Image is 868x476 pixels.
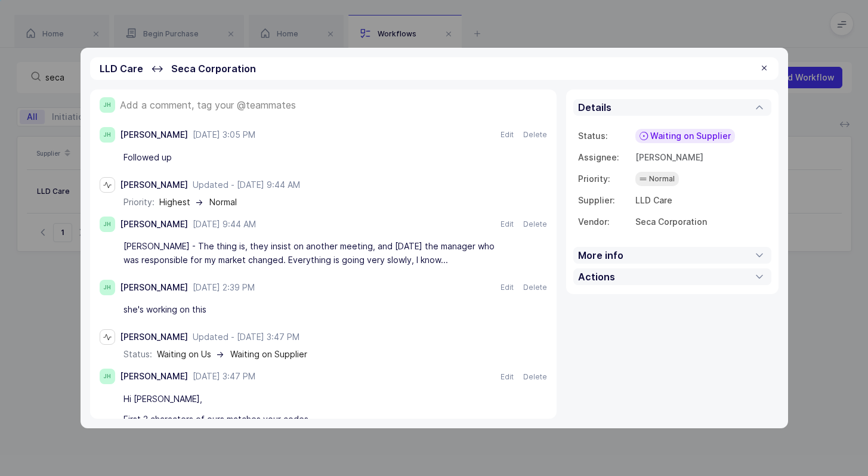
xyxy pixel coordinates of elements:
div: Waiting on Supplier [635,129,735,143]
div: Normal [635,172,679,186]
div: [PERSON_NAME] [120,220,188,229]
div: status: [123,350,152,359]
div: she's working on this [123,300,511,320]
span: JH [100,280,115,295]
button: Delete [523,220,547,228]
div: Followed up [123,147,511,168]
div: More info [573,247,771,264]
div: [PERSON_NAME] [120,130,188,140]
div: First 3 characters of ours matches your codes. [123,409,511,429]
td: LLD Care [635,190,767,211]
span: JH [100,127,115,143]
span: Updated - [DATE] 3:47 PM [193,332,299,342]
span: [DATE] 3:47 PM [193,371,255,381]
div: [PERSON_NAME] [635,153,703,162]
div: [PERSON_NAME] [120,180,188,190]
span: Seca Corporation [171,63,256,75]
div: More info [578,241,629,270]
span: Highest [159,197,190,207]
span: Normal [209,197,237,207]
button: Edit [501,283,514,292]
div: Details [573,116,771,242]
button: Edit [501,131,514,139]
div: [PERSON_NAME] [120,332,188,342]
button: Edit [501,373,514,381]
div: Actions [578,262,621,291]
span: Updated - [DATE] 9:44 AM [193,180,300,190]
button: Delete [523,131,547,139]
div: Details [573,99,771,116]
span: JH [100,217,115,232]
td: Priority: [578,168,626,190]
span: LLD Care [100,63,143,75]
button: Delete [523,373,547,381]
span: ↔ [151,63,163,75]
div: Hi [PERSON_NAME], [123,389,511,409]
span: JH [100,369,115,384]
span: Normal [649,173,675,185]
span: → [195,197,205,207]
div: [PERSON_NAME] - The thing is, they insist on another meeting, and [DATE] the manager who was resp... [123,237,511,270]
span: JH [100,97,115,113]
div: [PERSON_NAME] [120,283,188,292]
div: [PERSON_NAME] [120,372,188,381]
div: priority: [123,197,155,207]
td: Status: [578,125,626,147]
div: Details [578,93,611,122]
button: Edit [501,220,514,228]
span: [DATE] 2:39 PM [193,282,255,292]
span: Waiting on Supplier [230,350,307,359]
span: Add a comment, tag your @teammates [120,100,296,110]
button: Delete [523,283,547,292]
span: → [216,350,226,359]
td: Vendor: [578,211,626,233]
div: Actions [573,268,771,285]
td: Supplier: [578,190,626,211]
span: [DATE] 9:44 AM [193,219,256,229]
span: [PERSON_NAME] [635,152,703,162]
td: Seca Corporation [635,211,767,233]
td: Assignee: [578,147,626,168]
span: [DATE] 3:05 PM [193,129,255,140]
span: Waiting on Supplier [650,130,731,142]
span: Waiting on Us [157,350,211,359]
